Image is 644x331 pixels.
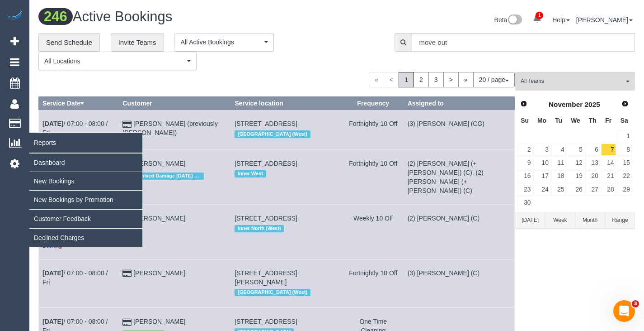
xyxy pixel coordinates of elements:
button: All Active Bookings [174,33,274,52]
div: Location [235,128,339,140]
div: Location [235,287,339,298]
span: All Active Bookings [180,38,262,47]
button: Week [545,212,575,229]
a: New Bookings [29,172,142,190]
span: Inner West [235,170,266,177]
i: Credit Card Payment [122,121,132,128]
a: [PERSON_NAME] (previously [PERSON_NAME]) [122,120,218,136]
img: Automaid Logo [5,9,24,22]
a: 3 [428,72,444,87]
a: 6 [585,144,600,156]
button: All Locations [38,52,197,70]
span: [STREET_ADDRESS] [235,215,297,222]
a: [PERSON_NAME] [133,215,185,222]
span: [GEOGRAPHIC_DATA] (West) [235,289,310,296]
span: Saturday [620,117,628,124]
b: [DATE] [42,318,63,325]
td: Customer [119,110,231,149]
td: Service location [231,149,343,204]
td: Frequency [343,149,404,204]
i: Credit Card Payment [122,270,132,277]
td: Assigned to [404,110,514,149]
b: [DATE] [42,120,63,127]
th: Customer [119,97,231,110]
button: Range [605,212,635,229]
a: [PERSON_NAME] [133,160,185,167]
span: Reports [29,132,142,153]
td: Customer [119,204,231,259]
span: Next [621,100,629,107]
span: 1 [399,72,414,87]
td: Schedule date [39,259,119,307]
span: [STREET_ADDRESS] [235,160,297,167]
td: Schedule date [39,110,119,149]
span: Unresolved Damage [DATE] JD [122,173,204,180]
td: Service location [231,110,343,149]
iframe: Intercom live chat [613,300,635,322]
small: Forecasted Recurring Booking [42,234,94,249]
td: Frequency [343,259,404,307]
span: 3 [632,300,639,307]
td: Service location [231,259,343,307]
a: 15 [617,157,632,169]
ol: All Teams [515,72,635,86]
th: Service location [231,97,343,110]
a: Dashboard [29,154,142,172]
a: Beta [494,16,522,24]
button: [DATE] [515,212,545,229]
span: Prev [520,100,527,107]
a: 2 [414,72,429,87]
span: 2025 [585,101,600,108]
a: [PERSON_NAME] [133,269,185,277]
a: 7 [601,144,616,156]
div: Location [235,223,339,235]
a: 13 [585,157,600,169]
td: Assigned to [404,149,514,204]
button: All Teams [515,72,635,91]
button: Month [575,212,605,229]
img: New interface [507,14,522,26]
a: 25 [551,183,566,196]
a: [PERSON_NAME] [576,16,633,24]
span: [STREET_ADDRESS] [235,318,297,325]
th: Assigned to [404,97,514,110]
a: New Bookings by Promotion [29,191,142,209]
td: Assigned to [404,259,514,307]
input: Enter the first 3 letters of the name to search [412,33,635,52]
span: November [549,101,583,108]
a: Invite Teams [111,33,164,52]
a: 9 [517,157,532,169]
span: < [384,72,399,87]
a: Next [619,98,631,110]
a: 23 [517,183,532,196]
span: [STREET_ADDRESS] [235,120,297,127]
span: 246 [38,8,73,25]
a: 1 [617,130,632,143]
span: « [369,72,384,87]
a: 18 [551,170,566,182]
span: 1 [536,12,543,19]
a: 14 [601,157,616,169]
a: 21 [601,170,616,182]
a: 5 [567,144,584,156]
a: 12 [567,157,584,169]
a: Send Schedule [38,33,100,52]
span: [GEOGRAPHIC_DATA] (West) [235,130,310,138]
a: 20 [585,170,600,182]
th: Frequency [343,97,404,110]
a: 16 [517,170,532,182]
span: All Locations [44,57,185,66]
a: 3 [533,144,550,156]
span: [STREET_ADDRESS][PERSON_NAME] [235,269,297,286]
h1: Active Bookings [38,9,330,24]
span: Thursday [589,117,597,124]
a: 27 [585,183,600,196]
span: Friday [605,117,611,124]
td: Customer [119,259,231,307]
i: Credit Card Payment [122,319,132,326]
span: All Teams [521,77,624,85]
a: 28 [601,183,616,196]
td: Assigned to [404,204,514,259]
a: 8 [617,144,632,156]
